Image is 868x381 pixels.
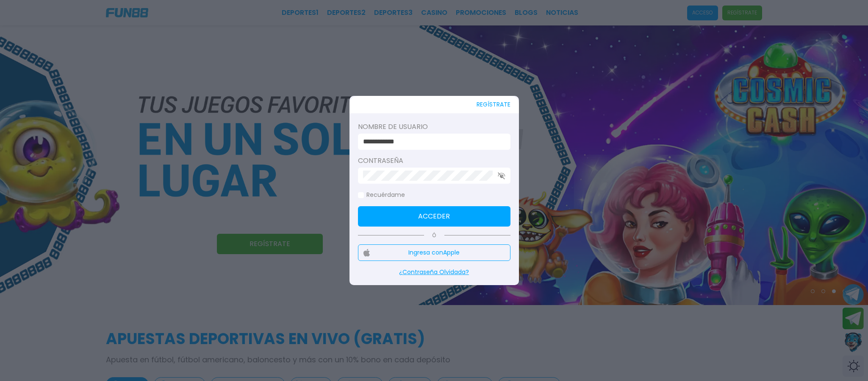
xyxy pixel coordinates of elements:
[358,206,510,227] button: Acceder
[358,244,510,261] button: Ingresa conApple
[477,96,510,113] button: REGÍSTRATE
[358,268,510,277] p: ¿Contraseña Olvidada?
[358,156,510,166] label: Contraseña
[358,232,510,239] p: Ó
[358,122,510,132] label: Nombre de usuario
[358,190,405,199] label: Recuérdame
